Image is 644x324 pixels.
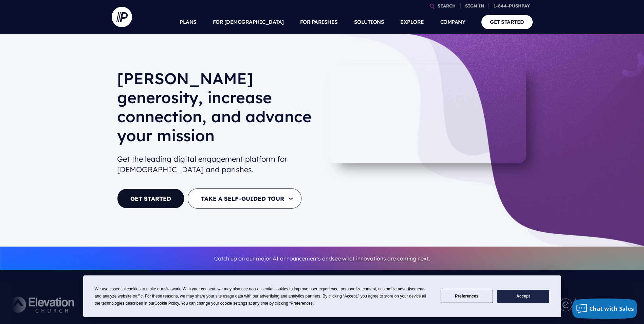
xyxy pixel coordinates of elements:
[117,69,317,150] h1: [PERSON_NAME] generosity, increase connection, and advance your mission
[213,10,284,34] a: FOR [DEMOGRAPHIC_DATA]
[481,15,533,29] a: GET STARTED
[400,10,424,34] a: EXPLORE
[572,299,638,319] button: Chat with Sales
[117,251,527,266] p: Catch up on our major AI announcements and
[300,10,338,34] a: FOR PARISHES
[154,301,179,306] span: Cookie Policy
[180,10,197,34] a: PLANS
[354,10,384,34] a: SOLUTIONS
[441,290,493,303] button: Preferences
[589,305,634,312] span: Chat with Sales
[291,301,313,306] span: Preferences
[117,188,184,209] a: GET STARTED
[440,10,465,34] a: COMPANY
[188,188,301,209] button: TAKE A SELF-GUIDED TOUR
[332,255,430,262] a: see what innovations are coming next.
[83,275,561,317] div: Cookie Consent Prompt
[117,151,317,178] h2: Get the leading digital engagement platform for [DEMOGRAPHIC_DATA] and parishes.
[95,286,433,307] div: We use essential cookies to make our site work. With your consent, we may also use non-essential ...
[497,290,549,303] button: Accept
